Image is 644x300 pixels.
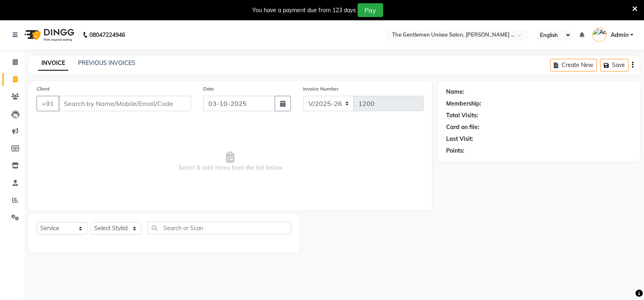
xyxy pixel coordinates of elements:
[37,85,50,93] label: Client
[303,85,338,93] label: Invoice Number
[89,24,125,46] b: 08047224946
[252,6,356,15] div: You have a payment due from 123 days
[37,121,424,202] span: Select & add items from the list below
[203,85,214,93] label: Date
[592,28,607,42] img: Admin
[446,88,464,96] div: Name:
[59,96,191,111] input: Search by Name/Mobile/Email/Code
[446,135,473,143] div: Last Visit:
[358,3,383,17] button: Pay
[446,147,464,155] div: Points:
[37,96,59,111] button: +91
[600,59,629,71] button: Save
[38,56,68,71] a: INVOICE
[21,24,76,46] img: logo
[446,99,481,108] div: Membership:
[78,59,135,67] a: PREVIOUS INVOICES
[446,123,479,132] div: Card on file:
[611,31,629,39] span: Admin
[446,111,478,120] div: Total Visits:
[550,59,597,71] button: Create New
[147,222,291,234] input: Search or Scan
